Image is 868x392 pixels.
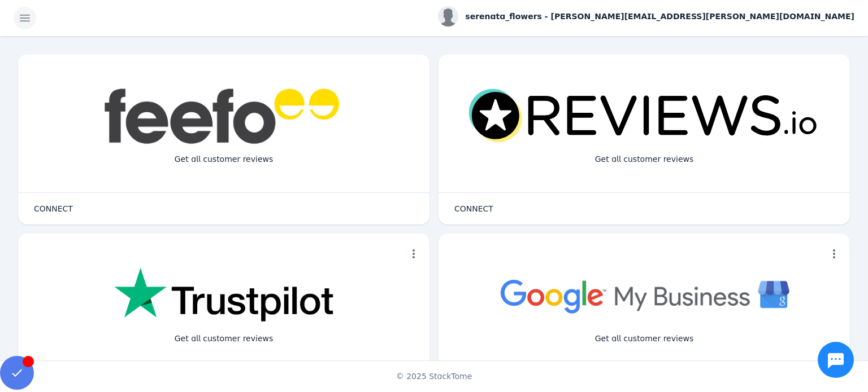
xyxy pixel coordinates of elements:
button: CONNECT [23,197,84,220]
span: serenata_flowers - [PERSON_NAME][EMAIL_ADDRESS][PERSON_NAME][DOMAIN_NAME] [465,11,854,23]
span: CONNECT [34,205,73,213]
img: trustpilot.png [114,267,333,324]
button: CONNECT [443,197,505,220]
span: © 2025 StackTome [396,371,472,382]
span: CONNECT [454,205,493,213]
div: Get all customer reviews [166,324,283,354]
img: googlebusiness.png [493,267,796,324]
button: more [402,243,425,265]
img: profile.jpg [438,6,458,27]
div: Get all customer reviews [166,144,283,174]
div: Get all customer reviews [586,144,703,174]
div: Get all customer reviews [586,324,703,354]
img: feefo.png [102,88,345,144]
button: serenata_flowers - [PERSON_NAME][EMAIL_ADDRESS][PERSON_NAME][DOMAIN_NAME] [438,6,854,27]
button: more [823,243,845,265]
img: reviewsio.svg [468,88,821,144]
